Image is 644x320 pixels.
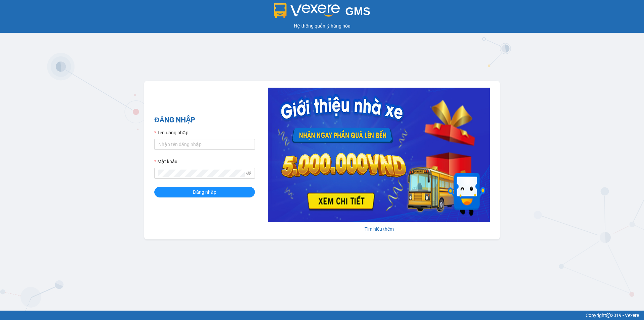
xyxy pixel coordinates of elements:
a: GMS [274,10,371,15]
span: copyright [606,313,611,318]
span: GMS [345,5,370,17]
div: Copyright 2019 - Vexere [5,312,639,319]
input: Mật khẩu [158,170,245,177]
img: logo 2 [274,3,340,18]
span: eye-invisible [246,171,251,176]
div: Hệ thống quản lý hàng hóa [2,22,642,30]
label: Mật khẩu [154,158,177,165]
div: Tìm hiểu thêm [268,225,490,233]
span: Đăng nhập [193,188,216,196]
button: Đăng nhập [154,187,255,197]
label: Tên đăng nhập [154,129,189,136]
input: Tên đăng nhập [154,139,255,150]
img: banner-0 [268,88,490,222]
h2: ĐĂNG NHẬP [154,115,255,126]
